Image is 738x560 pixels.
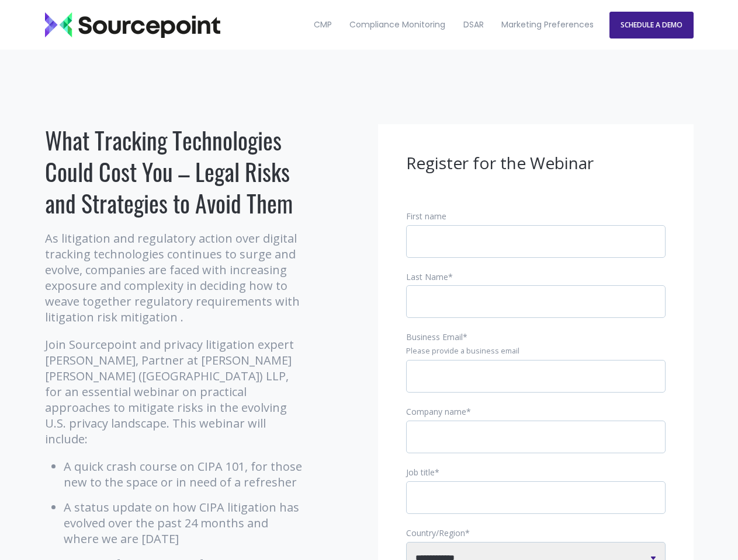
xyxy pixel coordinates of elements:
[406,331,463,342] span: Business Email
[406,271,448,282] span: Last Name
[406,467,435,478] span: Job title
[45,230,305,325] p: As litigation and regulatory action over digital tracking technologies continues to surge and evo...
[609,12,694,38] a: SCHEDULE A DEMO
[406,152,666,174] h3: Register for the Webinar
[406,211,446,222] span: First name
[45,124,305,219] h1: What Tracking Technologies Could Cost You – Legal Risks and Strategies to Avoid Them
[45,12,220,38] img: Sourcepoint_logo_black_transparent (2)-2
[406,346,666,356] legend: Please provide a business email
[406,406,466,417] span: Company name
[64,499,305,547] li: A status update on how CIPA litigation has evolved over the past 24 months and where we are [DATE]
[64,459,305,490] li: A quick crash course on CIPA 101, for those new to the space or in need of a refresher
[45,337,305,447] p: Join Sourcepoint and privacy litigation expert [PERSON_NAME], Partner at [PERSON_NAME] [PERSON_NA...
[406,527,465,538] span: Country/Region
